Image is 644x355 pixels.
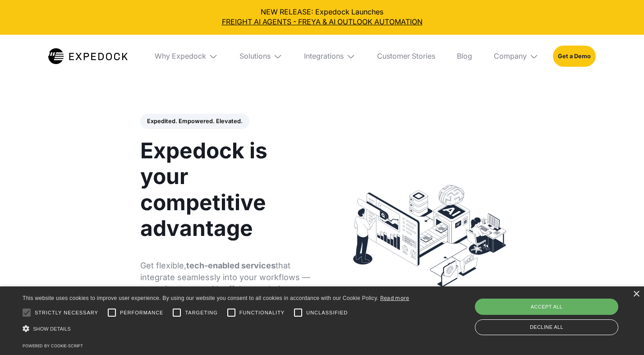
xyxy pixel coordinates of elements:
[487,35,546,78] div: Company
[475,319,618,335] div: Decline all
[140,260,312,318] p: Get flexible, that integrate seamlessly into your workflows — powering teams with offshore soluti...
[239,309,285,317] span: Functionality
[147,35,225,78] div: Why Expedock
[475,299,618,315] div: Accept all
[140,138,312,242] h1: Expedock is your competitive advantage
[494,52,527,61] div: Company
[304,52,344,61] div: Integrations
[306,309,348,317] span: Unclassified
[155,52,206,61] div: Why Expedock
[23,323,409,336] div: Show details
[7,17,637,27] a: FREIGHT AI AGENTS - FREYA & AI OUTLOOK AUTOMATION
[232,35,290,78] div: Solutions
[23,343,83,348] a: Powered by cookie-script
[35,309,98,317] span: Strictly necessary
[23,295,378,301] span: This website uses cookies to improve user experience. By using our website you consent to all coo...
[297,35,363,78] div: Integrations
[553,46,596,66] a: Get a Demo
[380,295,409,301] a: Read more
[239,52,271,61] div: Solutions
[185,309,217,317] span: Targeting
[450,35,479,78] a: Blog
[186,261,276,270] strong: tech-enabled services
[633,291,639,298] div: Close
[370,35,442,78] a: Customer Stories
[120,309,164,317] span: Performance
[7,7,637,28] div: NEW RELEASE: Expedock Launches
[33,326,71,332] span: Show details
[599,312,644,355] iframe: Chat Widget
